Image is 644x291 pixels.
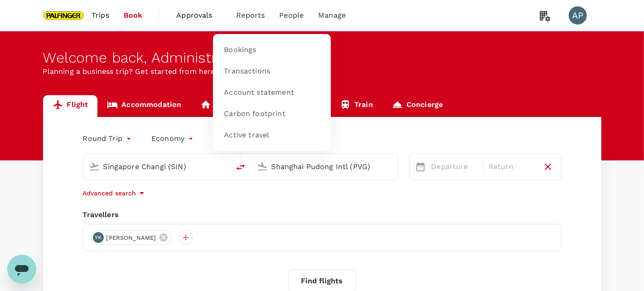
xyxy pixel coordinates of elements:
span: Book [124,10,143,21]
a: Accommodation [97,95,191,117]
div: Economy [151,131,195,146]
p: Advanced search [83,189,136,198]
a: Bookings [218,39,325,61]
a: Flight [43,95,98,117]
span: Transactions [224,66,270,77]
a: Long stay [191,95,260,117]
span: [PERSON_NAME] [101,233,162,242]
div: YK[PERSON_NAME] [91,230,172,245]
a: Concierge [383,95,452,117]
a: Active travel [218,125,325,146]
div: Welcome back , Administrator . [43,49,601,66]
button: Open [223,165,225,167]
div: AP [569,6,587,24]
p: Departure [431,161,478,172]
span: Manage [318,10,346,21]
span: Account statement [224,87,294,98]
span: Active travel [224,130,269,141]
span: Bookings [224,45,256,55]
div: Travellers [83,209,562,220]
img: Palfinger Asia Pacific Pte Ltd [43,5,85,25]
a: Transactions [218,61,325,82]
span: Trips [92,10,109,21]
span: People [279,10,304,21]
iframe: Button to launch messaging window [7,255,36,284]
span: Carbon footprint [224,109,285,119]
div: YK [93,232,104,243]
a: Account statement [218,82,325,103]
input: Depart from [103,160,211,174]
button: Advanced search [83,188,147,199]
p: Return [489,161,535,172]
span: Reports [236,10,265,21]
input: Going to [271,160,379,174]
span: Approvals [176,10,222,21]
p: Planning a business trip? Get started from here. [43,66,601,77]
button: delete [230,156,252,178]
div: Round Trip [83,131,134,146]
a: Carbon footprint [218,103,325,125]
button: Open [392,165,393,167]
a: Train [330,95,383,117]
